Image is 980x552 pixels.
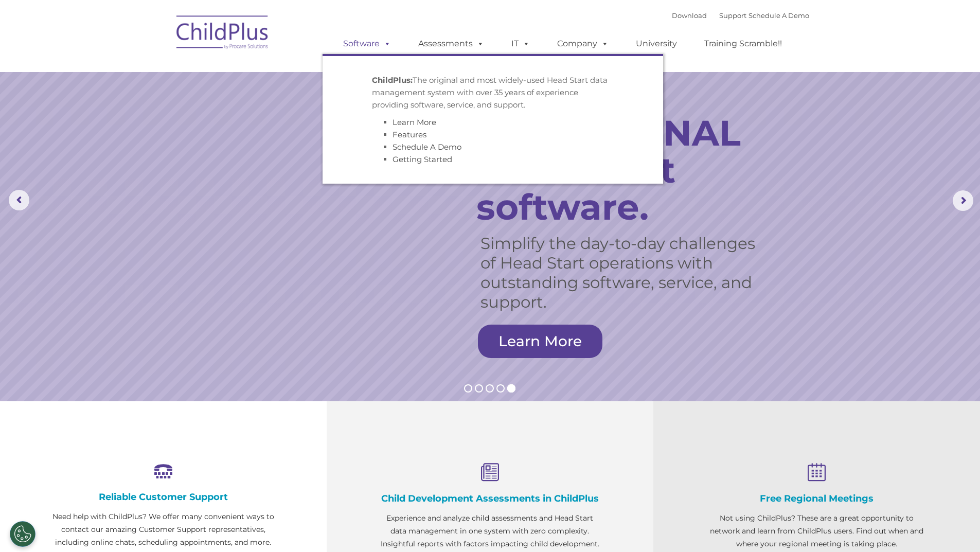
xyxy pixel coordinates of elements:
h4: Reliable Customer Support [51,491,275,503]
a: University [626,33,687,54]
a: IT [501,33,540,54]
p: Experience and analyze child assessments and Head Start data management in one system with zero c... [378,512,602,550]
a: Training Scramble!! [694,33,792,54]
a: Download [672,11,707,20]
a: Features [393,130,426,139]
button: Cookies Settings [10,521,35,547]
p: Not using ChildPlus? These are a great opportunity to network and learn from ChildPlus users. Fin... [705,512,929,550]
a: Schedule A Demo [749,11,809,20]
h4: Free Regional Meetings [705,493,929,504]
rs-layer: The ORIGINAL Head Start software. [476,114,782,225]
a: Schedule A Demo [393,142,461,152]
a: Learn More [478,325,602,358]
a: Support [719,11,746,20]
font: | [672,11,809,20]
a: Assessments [408,33,494,54]
span: Last name [143,68,174,76]
a: Learn More [393,117,436,127]
img: ChildPlus by Procare Solutions [171,8,274,60]
a: Software [333,33,401,54]
p: The original and most widely-used Head Start data management system with over 35 years of experie... [372,74,614,111]
span: Phone number [143,110,187,118]
rs-layer: Simplify the day-to-day challenges of Head Start operations with outstanding software, service, a... [480,234,768,312]
a: Company [547,33,619,54]
a: Getting Started [393,154,452,164]
p: Need help with ChildPlus? We offer many convenient ways to contact our amazing Customer Support r... [51,510,275,549]
h4: Child Development Assessments in ChildPlus [378,493,602,504]
strong: ChildPlus: [372,75,413,85]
